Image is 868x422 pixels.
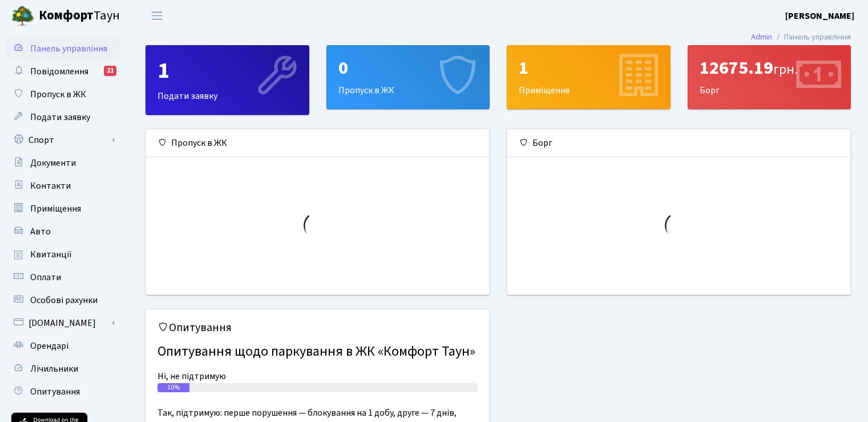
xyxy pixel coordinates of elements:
[6,83,120,106] a: Пропуск в ЖК
[30,248,72,261] span: Квитанції
[688,46,851,109] div: Борг
[30,363,78,375] span: Лічильники
[6,197,120,220] a: Приміщення
[785,9,854,23] a: [PERSON_NAME]
[158,321,478,335] h5: Опитування
[30,340,68,352] span: Орендарі
[785,10,854,22] b: [PERSON_NAME]
[326,45,490,109] a: 0Пропуск в ЖК
[338,57,478,79] div: 0
[30,65,88,78] span: Повідомлення
[30,202,81,215] span: Приміщення
[6,335,120,357] a: Орендарі
[30,225,51,238] span: Авто
[6,106,120,129] a: Подати заявку
[30,157,76,169] span: Документи
[6,289,120,312] a: Особові рахунки
[158,369,478,383] div: Ні, не підтримую
[751,31,772,43] a: Admin
[507,45,671,109] a: 1Приміщення
[146,46,309,114] div: Подати заявку
[30,111,90,124] span: Подати заявку
[39,6,94,25] b: Комфорт
[6,174,120,197] a: Контакти
[507,129,850,157] div: Борг
[6,380,120,403] a: Опитування
[6,152,120,174] a: Документи
[6,243,120,266] a: Квитанції
[6,60,120,83] a: Повідомлення21
[6,312,120,335] a: [DOMAIN_NAME]
[30,271,61,284] span: Оплати
[30,42,107,55] span: Панель управління
[11,5,34,27] img: logo.png
[327,46,490,109] div: Пропуск в ЖК
[6,266,120,289] a: Оплати
[6,357,120,380] a: Лічильники
[700,57,839,79] div: 12675.19
[30,294,98,306] span: Особові рахунки
[104,66,116,76] div: 21
[6,129,120,152] a: Спорт
[158,339,478,365] h4: Опитування щодо паркування в ЖК «Комфорт Таун»
[507,46,670,109] div: Приміщення
[772,31,851,43] li: Панель управління
[158,57,297,85] div: 1
[6,37,120,60] a: Панель управління
[146,129,489,157] div: Пропуск в ЖК
[30,385,80,398] span: Опитування
[30,180,71,192] span: Контакти
[39,6,120,26] span: Таун
[773,59,798,79] span: грн.
[734,25,868,49] nav: breadcrumb
[146,45,309,115] a: 1Подати заявку
[143,6,171,25] button: Переключити навігацію
[6,220,120,243] a: Авто
[519,57,659,79] div: 1
[158,383,189,392] div: 10%
[30,88,86,101] span: Пропуск в ЖК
